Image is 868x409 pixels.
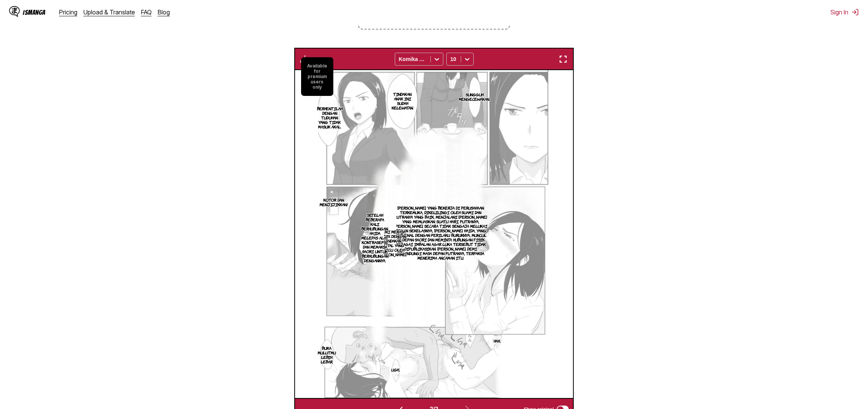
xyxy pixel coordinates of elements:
[23,9,46,16] div: IsManga
[300,55,309,64] img: Download translated images
[59,8,77,16] a: Pricing
[9,6,20,17] img: IsManga Logo
[318,196,349,208] p: Kotor dan menjijikkan!
[492,337,502,345] p: Hah...
[830,8,859,16] button: Sign In
[158,8,170,16] a: Blog
[392,204,490,262] p: [PERSON_NAME], yang bekerja di perusahaan terkemuka, dikelilingi oleh suami dan putranya yang bai...
[390,366,402,373] p: Ugh...
[318,70,550,398] img: Manga Panel
[389,90,416,111] p: Tindakan anak ini sudah kelewatan.
[360,211,390,264] p: Setelah beberapa kali berhubungan, Haida melepas alat kontrasepsi dan memaksa Saori untuk berhubu...
[9,6,59,18] a: IsManga LogoIsManga
[83,8,135,16] a: Upload & Translate
[559,55,568,64] img: Enter fullscreen
[315,105,344,130] p: Berhentilah dengan tuduhan yang tidak masuk akal.
[301,57,333,96] small: Available for premium users only
[376,228,408,258] p: Saori merasa jijik dengan tindakan brutal yang dipicu oleh [PERSON_NAME].
[141,8,152,16] a: FAQ
[316,344,337,365] p: Buka mulutmu lebih lebar.
[851,8,859,16] img: Sign out
[457,91,492,103] p: Sungguh mengecewakan...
